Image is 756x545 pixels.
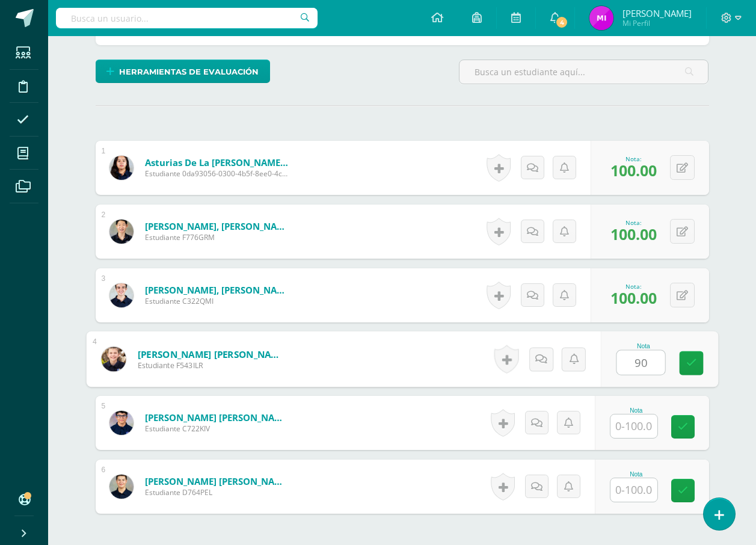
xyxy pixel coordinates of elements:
div: Nota [610,471,663,478]
div: Nota: [610,282,657,291]
a: [PERSON_NAME], [PERSON_NAME] [145,284,289,296]
div: Nota: [610,155,657,163]
span: Estudiante C722KIV [145,423,289,434]
div: Nota [616,343,671,349]
span: Mi Perfil [622,18,692,28]
a: [PERSON_NAME] [PERSON_NAME] [145,475,289,487]
img: f4e256cd06f0099e4a27a9a10622e30e.png [101,346,126,371]
img: 6a80cba1343999df2bfadc6700cfa79b.png [109,220,134,244]
a: [PERSON_NAME] [PERSON_NAME] [145,411,289,423]
a: [PERSON_NAME], [PERSON_NAME] [145,220,289,232]
input: Busca un estudiante aquí... [459,60,708,84]
input: Busca un usuario... [56,8,318,28]
span: Estudiante C322QMI [145,296,289,306]
a: Herramientas de evaluación [96,60,270,83]
div: Nota: [610,218,657,227]
img: f2e208882452251a9d11343117712b7c.png [109,411,134,435]
span: 4 [555,16,568,29]
span: 100.00 [610,160,657,180]
img: 0ed3a8b9d4cc1bfa3f0a861f670773f6.png [109,475,134,499]
div: Nota [610,407,663,414]
span: Estudiante F776GRM [145,232,289,242]
span: 100.00 [610,288,657,308]
a: Asturias de la [PERSON_NAME] [PERSON_NAME] [145,156,289,168]
img: ab55cfa97b70518928bf934be29e7686.png [109,156,134,180]
img: 04d86d0e41efd3ee54deb6b23dd0525a.png [589,6,613,30]
span: Estudiante F543ILR [137,360,286,371]
span: Estudiante D764PEL [145,487,289,497]
span: Estudiante 0da93056-0300-4b5f-8ee0-4c3f16469ddd [145,168,289,179]
img: 32f6d9a106fa40bb96c2781ca18ddeeb.png [109,283,134,307]
input: 0-100.0 [610,414,657,438]
span: 100.00 [610,224,657,244]
span: [PERSON_NAME] [622,7,692,19]
input: 0-100.0 [616,351,665,375]
span: Herramientas de evaluación [119,61,259,83]
a: [PERSON_NAME] [PERSON_NAME] [137,348,286,360]
input: 0-100.0 [610,478,657,502]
